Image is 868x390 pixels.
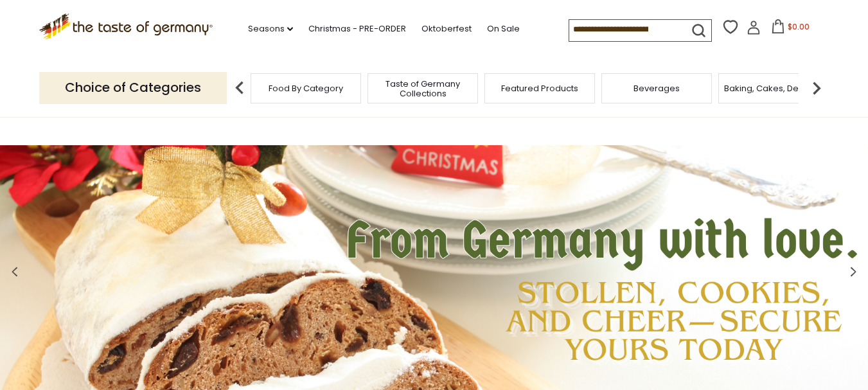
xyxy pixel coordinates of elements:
a: Food By Category [269,84,343,93]
a: Featured Products [501,84,578,93]
img: previous arrow [227,75,252,101]
p: Choice of Categories [39,72,227,103]
a: Christmas - PRE-ORDER [308,22,406,36]
a: Seasons [248,22,293,36]
img: next arrow [804,75,829,101]
button: $0.00 [763,19,818,39]
a: On Sale [487,22,520,36]
span: $0.00 [788,21,810,32]
a: Beverages [633,84,680,93]
a: Taste of Germany Collections [371,79,474,98]
a: Baking, Cakes, Desserts [724,84,824,93]
a: Oktoberfest [421,22,472,36]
